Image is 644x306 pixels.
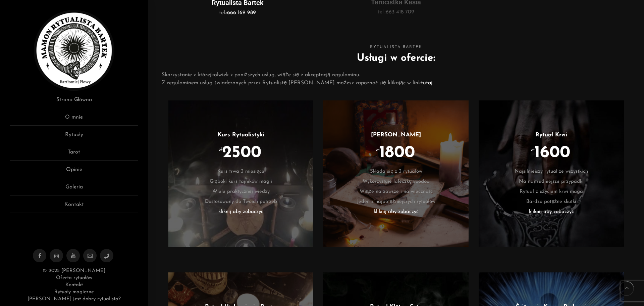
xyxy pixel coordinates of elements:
[333,167,459,177] li: Składa się z 3 rytuałów
[333,207,459,217] li: kliknij aby zobaczyć
[489,207,614,217] li: kliknij aby zobaczyć
[178,197,304,207] li: Dostosowany do Twoich potrzeb
[376,147,380,152] sup: zł
[219,147,223,152] sup: zł
[534,149,570,157] span: 1600
[34,10,114,91] img: Rytualista Bartek
[162,51,631,66] h2: Usługi w ofercie:
[489,187,614,197] li: Rytuał z użyciem krwi maga
[333,177,459,187] li: Wykorzystuje laleczkę voodoo
[178,167,304,177] li: Kurs trwa 3 miesiące
[227,10,256,15] a: 666 169 989
[421,80,432,86] a: tutaj
[162,44,631,51] span: Rytualista Bartek
[56,275,92,280] a: Oferta rytuałów
[10,96,138,108] a: Strona Główna
[379,149,415,157] span: 1800
[333,187,459,197] li: Wiąże na zawsze i na wieczność
[167,9,309,17] p: tel.:
[65,282,83,288] a: Kontakt
[10,131,138,143] a: Rytuały
[28,297,121,302] a: [PERSON_NAME] jest dobry rytualista?
[489,177,614,187] li: Na najtrudniejsze przypadki
[10,201,138,213] a: Kontakt
[325,8,467,16] p: tel.:
[371,132,421,138] a: [PERSON_NAME]
[10,113,138,126] a: O mnie
[178,207,304,217] li: kliknij aby zobaczyć
[222,149,261,157] span: 2500
[489,167,614,177] li: Najsilniejszy rytuał ze wszystkich
[10,148,138,161] a: Tarot
[535,132,567,138] a: Rytuał Krwi
[333,197,459,207] li: Jeden z najpotężniejszych rytuałów
[218,132,264,138] a: Kurs Rytualistyki
[531,147,535,152] sup: zł
[386,9,414,15] a: 663 418 709
[178,177,304,187] li: Głęboki kurs tajników magii
[10,166,138,178] a: Opinie
[162,71,631,87] p: Skorzystanie z którejkolwiek z poniższych usług, wiąże się z akceptacją regulaminu. Z regulaminem...
[489,197,614,207] li: Bardzo potężne skutki
[10,183,138,195] a: Galeria
[178,187,304,197] li: Wiele praktycznej wiedzy
[54,290,94,295] a: Rytuały magiczne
